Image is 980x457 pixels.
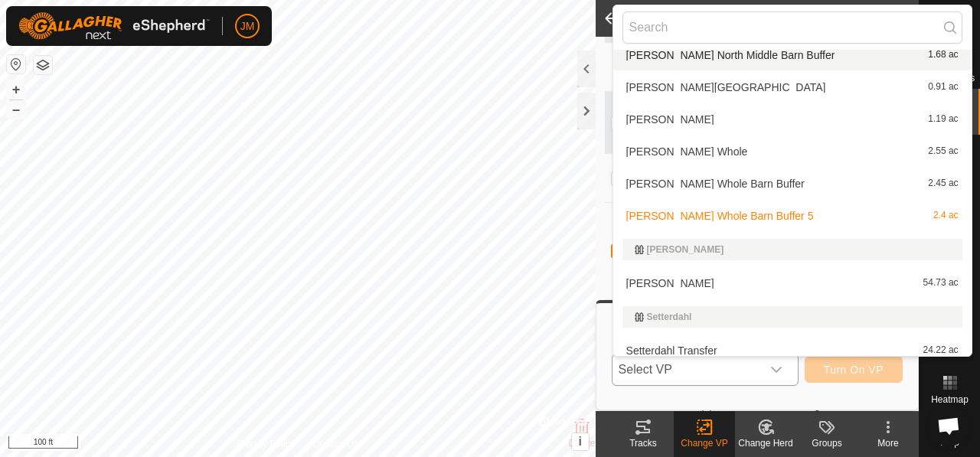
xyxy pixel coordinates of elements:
span: 1.68 ac [928,50,958,60]
span: Aug 29, 2025, 9:33 AM [808,383,829,411]
button: i [572,433,589,450]
li: Setterdahl Transfer [613,335,972,366]
span: [PERSON_NAME] [626,114,714,125]
span: Help [940,438,959,447]
span: Turn On VP [824,364,884,376]
a: Contact Us [312,437,358,451]
div: Groups [796,436,857,450]
span: 54.73 ac [923,278,959,289]
span: 0.91 ac [928,82,958,93]
button: Reset Map [7,55,25,73]
a: Open chat [928,405,969,446]
span: i [578,435,581,448]
div: Tracks [612,436,674,450]
li: Hoben [613,268,972,299]
span: Setterdahl Transfer [626,345,717,356]
li: Danner Whole Barn Buffer 5 [613,201,972,231]
button: Turn On VP [805,356,903,383]
span: [PERSON_NAME] [626,278,714,289]
span: [PERSON_NAME] North Middle Barn Buffer [626,50,835,60]
span: JM [240,18,255,34]
div: dropdown trigger [761,354,792,385]
span: Heatmap [931,395,969,404]
button: – [7,100,25,119]
span: Infra [940,349,959,358]
button: Map Layers [34,56,52,74]
span: [PERSON_NAME] Whole Barn Buffer 5 [626,211,814,221]
div: [PERSON_NAME] [635,245,950,254]
span: 2.45 ac [928,178,958,189]
a: Help [920,410,980,453]
span: 2.4 ac [933,211,959,221]
img: Gallagher Logo [18,12,210,40]
a: Privacy Policy [237,437,295,451]
li: Danner Whole [613,136,972,167]
span: [PERSON_NAME][GEOGRAPHIC_DATA] [626,82,826,93]
input: Search [622,11,962,44]
div: Change VP [674,436,735,450]
span: [PERSON_NAME] Whole Barn Buffer [626,178,805,189]
span: Select VP [612,354,761,385]
li: Danner Whole Barn Buffer [613,168,972,199]
li: Danner West [613,104,972,135]
li: Danner North w Walkway [613,72,972,103]
span: [PERSON_NAME] Whole [626,146,748,157]
div: More [857,436,919,450]
div: Change Herd [735,436,796,450]
span: 1.19 ac [928,114,958,125]
span: 24.22 ac [923,345,959,356]
span: 2.55 ac [928,146,958,157]
div: Setterdahl [635,312,950,322]
li: Danner North Middle Barn Buffer [613,40,972,70]
button: + [7,80,25,99]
